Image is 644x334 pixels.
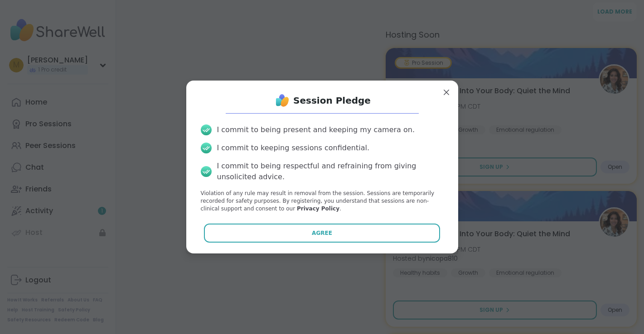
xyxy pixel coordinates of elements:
[217,143,370,153] div: I commit to keeping sessions confidential.
[204,224,440,243] button: Agree
[217,124,415,135] div: I commit to being present and keeping my camera on.
[201,190,444,212] p: Violation of any rule may result in removal from the session. Sessions are temporarily recorded f...
[217,161,444,182] div: I commit to being respectful and refraining from giving unsolicited advice.
[273,91,291,110] img: ShareWell Logo
[293,94,371,107] h1: Session Pledge
[297,205,339,212] a: Privacy Policy
[312,229,332,237] span: Agree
